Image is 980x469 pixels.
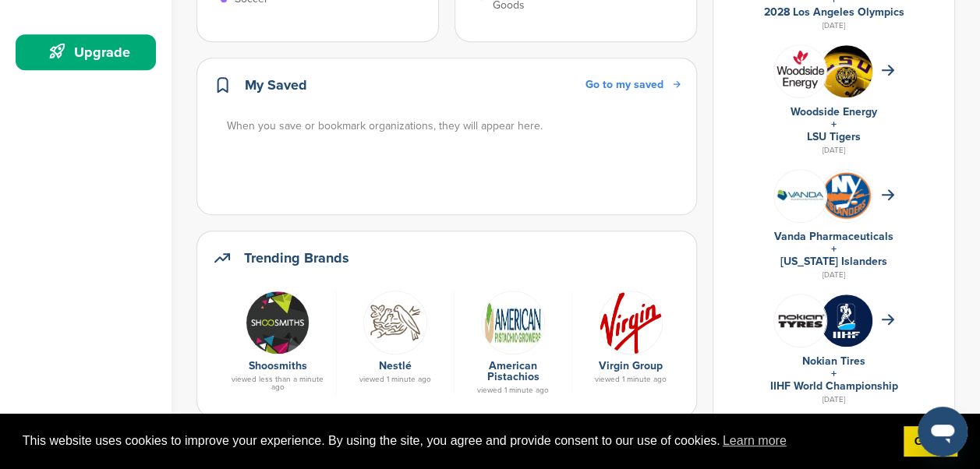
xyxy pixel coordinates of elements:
[580,291,681,353] a: 150px virgin.svg
[580,376,681,383] div: viewed 1 minute ago
[807,130,861,143] a: LSU Tigers
[831,118,837,131] a: +
[227,291,328,353] a: Shoo
[23,38,156,66] div: Upgrade
[820,171,872,221] img: Open uri20141112 64162 1syu8aw?1415807642
[23,429,891,453] span: This website uses cookies to improve your experience. By using the site, you agree and provide co...
[227,376,328,391] div: viewed less than a minute ago
[904,426,957,457] a: dismiss cookie message
[729,143,939,157] div: [DATE]
[774,230,893,243] a: Vanda Pharmaceuticals
[774,294,826,347] img: Leqgnoiz 400x400
[820,294,872,347] img: Zskrbj6 400x400
[774,170,826,222] img: 8shs2v5q 400x400
[246,291,310,354] img: Shoo
[345,291,446,353] a: 68qsl0ti 400x400
[720,429,789,453] a: learn more about cookies
[780,255,887,268] a: [US_STATE] Islanders
[791,105,877,118] a: Woodside Energy
[764,5,904,19] a: 2028 Los Angeles Olympics
[345,376,446,383] div: viewed 1 minute ago
[462,386,564,394] div: viewed 1 minute ago
[249,359,307,372] a: Shoosmiths
[244,247,349,269] h2: Trending Brands
[774,45,826,97] img: Ocijbudy 400x400
[227,118,682,135] div: When you save or bookmark organizations, they will appear here.
[599,291,663,354] img: 150px virgin.svg
[462,291,564,353] a: Screen shot 2020 10 12 at 11.11.05 am
[599,359,663,372] a: Virgin Group
[820,45,872,97] img: 1a 93ble 400x400
[586,76,681,93] a: Go to my saved
[245,74,307,96] h2: My Saved
[379,359,412,372] a: Nestlé
[487,359,540,383] a: American Pistachios
[918,407,968,457] iframe: Button to launch messaging window
[770,379,898,393] a: IIHF World Championship
[831,367,837,380] a: +
[729,268,939,282] div: [DATE]
[729,19,939,33] div: [DATE]
[729,393,939,407] div: [DATE]
[802,354,865,368] a: Nokian Tires
[16,34,156,70] a: Upgrade
[363,291,427,354] img: 68qsl0ti 400x400
[586,78,663,91] span: Go to my saved
[831,242,837,256] a: +
[481,291,545,354] img: Screen shot 2020 10 12 at 11.11.05 am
